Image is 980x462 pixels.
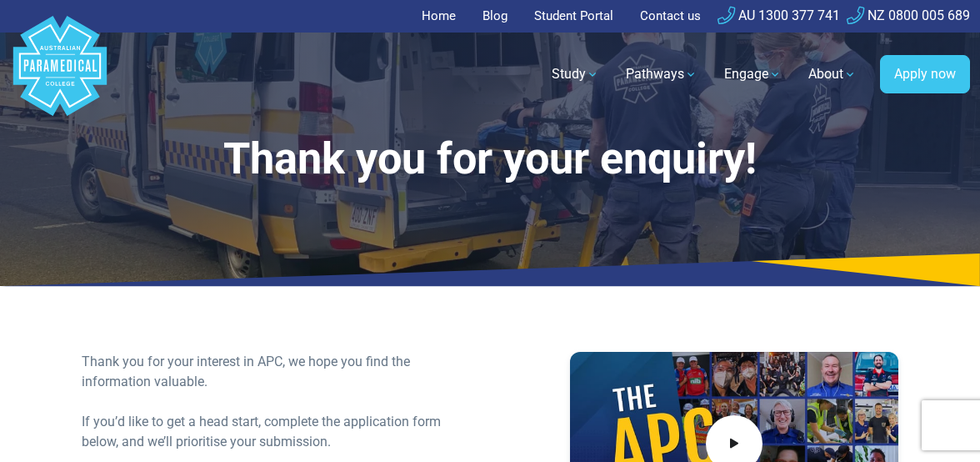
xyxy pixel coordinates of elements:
[82,352,480,392] div: Thank you for your interest in APC, we hope you find the information valuable.
[82,412,480,452] div: If you’d like to get a head start, complete the application form below, and we’ll prioritise your...
[714,51,792,98] a: Engage
[798,51,867,98] a: About
[847,8,970,23] a: NZ 0800 005 689
[82,133,897,186] h1: Thank you for your enquiry!
[616,51,707,98] a: Pathways
[542,51,609,98] a: Study
[880,55,970,93] a: Apply now
[10,33,110,117] a: Australian Paramedical College
[717,8,840,23] a: AU 1300 377 741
